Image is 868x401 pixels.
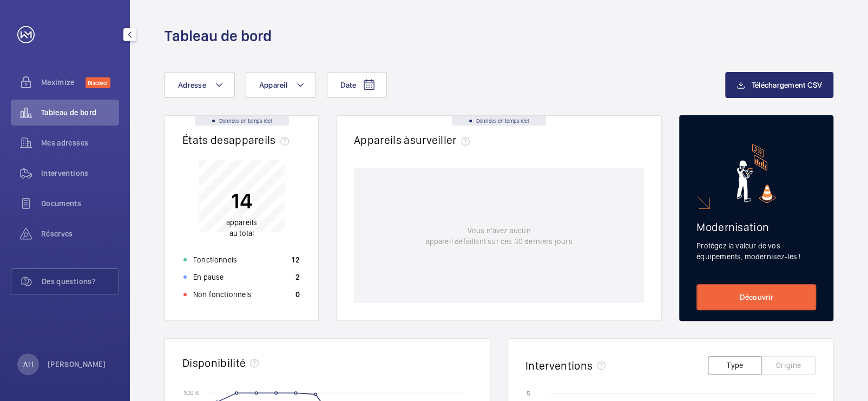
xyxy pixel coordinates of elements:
[246,72,316,98] button: Appareil
[295,289,300,300] p: 0
[226,218,258,227] span: appareils
[354,133,474,147] h2: Appareils à
[292,254,300,265] p: 12
[525,359,593,372] h2: Interventions
[737,144,776,203] img: marketing-card.svg
[165,72,235,98] button: Adresse
[41,198,119,209] span: Documents
[527,390,530,397] text: 5
[195,116,289,126] div: Données en temps réel
[226,187,258,214] p: 14
[340,81,356,89] span: Date
[708,356,762,374] button: Type
[182,133,293,147] h2: États des
[452,116,546,126] div: Données en temps réel
[696,240,816,262] p: Protégez la valeur de vos équipements, modernisez-les !
[295,272,300,282] p: 2
[259,81,287,89] span: Appareil
[761,356,816,374] button: Origine
[86,77,110,88] span: Discover
[48,359,106,370] p: [PERSON_NAME]
[193,254,237,265] p: Fonctionnels
[696,284,816,310] a: Découvrir
[165,26,272,46] h1: Tableau de bord
[41,107,119,118] span: Tableau de bord
[410,133,474,147] span: surveiller
[725,72,834,98] button: Téléchargement CSV
[41,228,119,239] span: Réserves
[193,272,223,282] p: En pause
[41,168,119,179] span: Interventions
[178,81,206,89] span: Adresse
[183,389,200,396] text: 100 %
[425,225,572,247] p: Vous n'avez aucun appareil défaillant sur ces 30 derniers jours
[229,133,293,147] span: appareils
[41,137,119,148] span: Mes adresses
[23,359,32,370] p: AH
[327,72,387,98] button: Date
[752,81,823,89] span: Téléchargement CSV
[41,77,86,88] span: Maximize
[193,289,252,300] p: Non fonctionnels
[226,217,258,239] p: au total
[182,356,246,370] h2: Disponibilité
[696,220,816,234] h2: Modernisation
[42,276,119,287] span: Des questions?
